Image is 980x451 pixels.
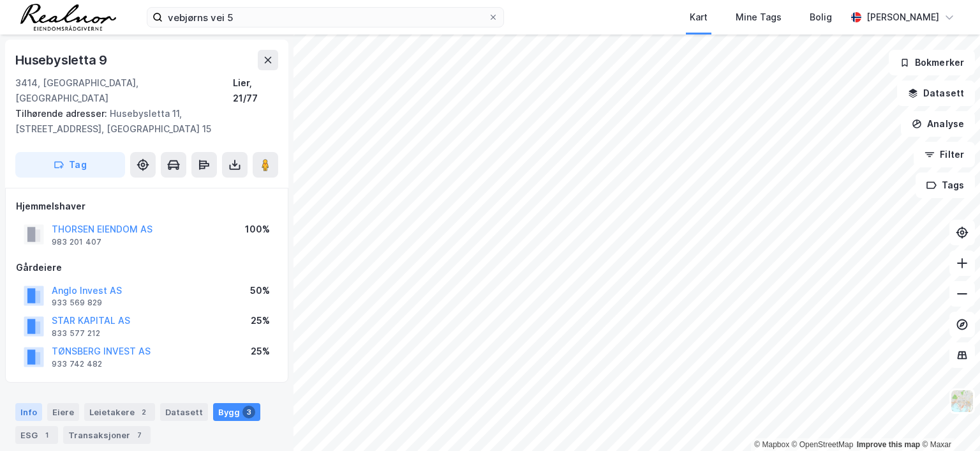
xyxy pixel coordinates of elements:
[84,403,155,421] div: Leietakere
[916,390,980,451] div: Kontrollprogram for chat
[233,75,278,106] div: Lier, 21/77
[889,50,975,75] button: Bokmerker
[163,8,488,27] input: Søk på adresse, matrikkel, gårdeiere, leietakere eller personer
[901,111,975,137] button: Analyse
[52,298,102,308] div: 933 569 829
[52,328,100,339] div: 833 577 212
[16,260,278,275] div: Gårdeiere
[245,222,270,237] div: 100%
[16,199,278,214] div: Hjemmelshaver
[792,440,854,449] a: OpenStreetMap
[15,152,125,178] button: Tag
[52,237,101,247] div: 983 201 407
[52,359,102,369] div: 933 742 482
[754,440,789,449] a: Mapbox
[251,313,270,328] div: 25%
[47,403,79,421] div: Eiere
[251,344,270,359] div: 25%
[15,426,58,444] div: ESG
[213,403,260,421] div: Bygg
[63,426,151,444] div: Transaksjoner
[15,106,268,137] div: Husebysletta 11, [STREET_ADDRESS], [GEOGRAPHIC_DATA] 15
[914,142,975,167] button: Filter
[250,283,270,298] div: 50%
[242,406,255,418] div: 3
[950,389,974,413] img: Z
[15,403,42,421] div: Info
[15,75,233,106] div: 3414, [GEOGRAPHIC_DATA], [GEOGRAPHIC_DATA]
[137,406,150,418] div: 2
[897,80,975,106] button: Datasett
[916,172,975,198] button: Tags
[40,429,53,441] div: 1
[15,50,110,70] div: Husebysletta 9
[810,10,832,25] div: Bolig
[857,440,920,449] a: Improve this map
[160,403,208,421] div: Datasett
[866,10,939,25] div: [PERSON_NAME]
[20,4,116,31] img: realnor-logo.934646d98de889bb5806.png
[690,10,708,25] div: Kart
[15,108,110,119] span: Tilhørende adresser:
[133,429,145,441] div: 7
[736,10,782,25] div: Mine Tags
[916,390,980,451] iframe: Chat Widget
